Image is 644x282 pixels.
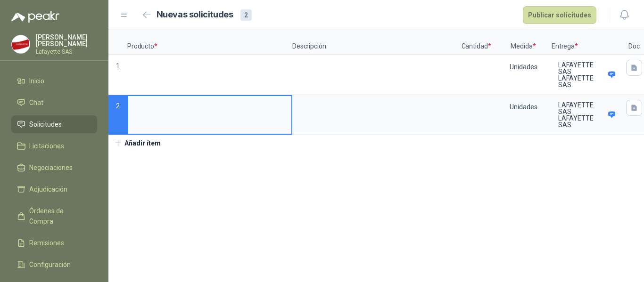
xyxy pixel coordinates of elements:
p: Entrega [552,30,622,55]
span: Remisiones [29,238,64,248]
span: Negociaciones [29,162,73,173]
p: LAFAYETTE SAS LAFAYETTE SAS [558,62,605,88]
span: Licitaciones [29,141,64,151]
a: Órdenes de Compra [11,202,97,230]
p: Lafayette SAS [36,49,97,55]
p: [PERSON_NAME] [PERSON_NAME] [36,34,97,47]
span: Órdenes de Compra [29,206,88,226]
p: Cantidad [457,30,495,55]
span: Inicio [29,76,44,86]
a: Licitaciones [11,137,97,155]
p: Medida [495,30,552,55]
a: Chat [11,94,97,112]
span: Solicitudes [29,119,62,129]
span: Chat [29,97,43,108]
h2: Nuevas solicitudes [157,8,233,22]
div: Unidades [496,56,551,78]
a: Inicio [11,72,97,90]
img: Company Logo [12,35,30,53]
img: Logo peakr [11,11,59,23]
span: Configuración [29,259,71,270]
a: Solicitudes [11,115,97,133]
p: Descripción [292,30,457,55]
p: Producto [127,30,292,55]
a: Configuración [11,256,97,274]
a: Adjudicación [11,180,97,198]
a: Negociaciones [11,159,97,177]
p: 1 [108,55,127,95]
p: LAFAYETTE SAS LAFAYETTE SAS [558,102,605,128]
a: Remisiones [11,234,97,252]
div: 2 [240,9,252,21]
button: Publicar solicitudes [523,6,596,24]
p: 2 [108,95,127,135]
span: Adjudicación [29,184,67,194]
button: Añadir ítem [108,135,166,151]
div: Unidades [496,96,551,118]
